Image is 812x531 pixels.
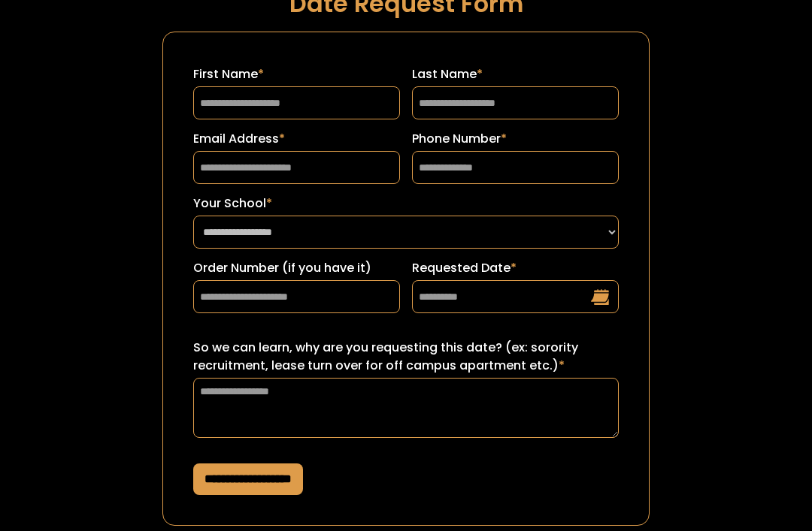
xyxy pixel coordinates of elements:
[412,130,619,148] label: Phone Number
[193,339,619,375] label: So we can learn, why are you requesting this date? (ex: sorority recruitment, lease turn over for...
[412,259,619,277] label: Requested Date
[412,65,619,83] label: Last Name
[162,32,650,526] form: Request a Date Form
[193,130,400,148] label: Email Address
[193,195,619,213] label: Your School
[193,259,400,277] label: Order Number (if you have it)
[193,65,400,83] label: First Name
